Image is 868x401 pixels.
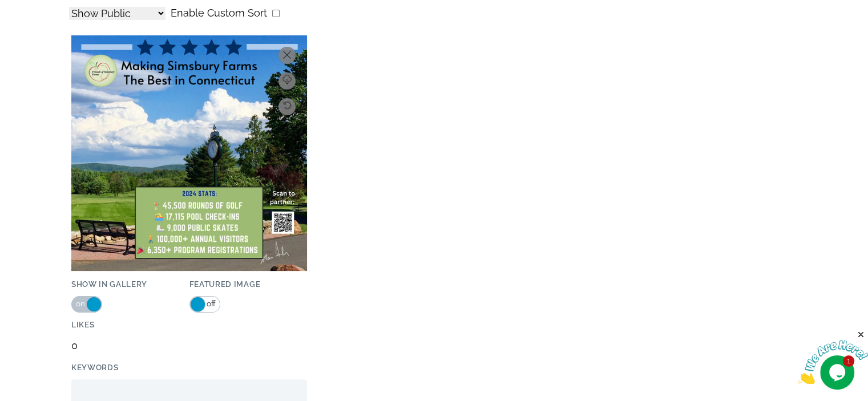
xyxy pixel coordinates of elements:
span: off [205,297,216,311]
p: 0 [71,337,189,355]
iframe: chat widget [797,330,868,384]
label: Show in Gallery [71,277,189,291]
label: Enable Custom Sort [171,4,267,22]
label: Featured Image [189,277,308,291]
img: 220792 [71,35,307,271]
label: Likes [71,318,189,331]
a: Download [278,72,296,90]
span: on [76,297,86,311]
label: Keywords [71,361,307,374]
